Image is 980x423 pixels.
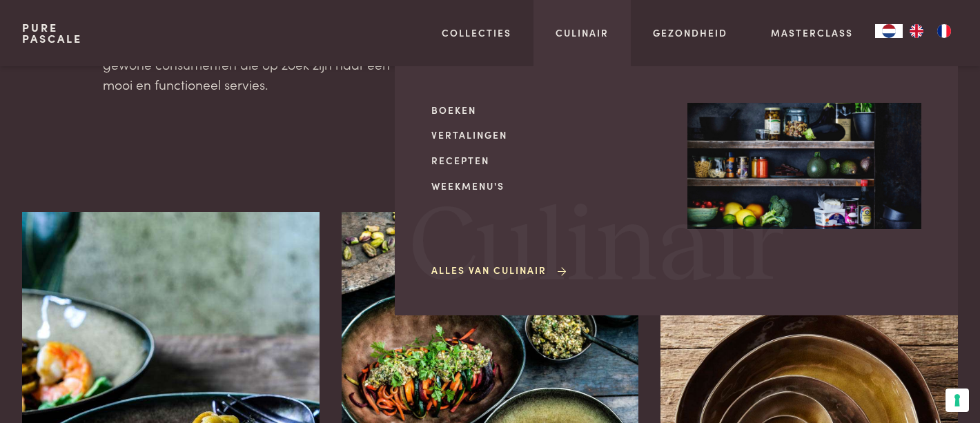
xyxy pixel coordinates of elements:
[903,24,930,38] a: EN
[771,26,853,40] a: Masterclass
[875,24,903,38] div: Language
[875,24,958,38] aside: Language selected: Nederlands
[687,103,921,230] img: Culinair
[431,263,569,277] a: Alles van Culinair
[431,179,665,193] a: Weekmenu's
[945,388,969,412] button: Uw voorkeuren voor toestemming voor trackingtechnologieën
[409,195,785,301] span: Culinair
[431,153,665,168] a: Recepten
[442,26,511,40] a: Collecties
[556,26,609,40] a: Culinair
[22,22,82,44] a: PurePascale
[903,24,958,38] ul: Language list
[431,128,665,142] a: Vertalingen
[875,24,903,38] a: NL
[930,24,958,38] a: FR
[431,103,665,117] a: Boeken
[653,26,727,40] a: Gezondheid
